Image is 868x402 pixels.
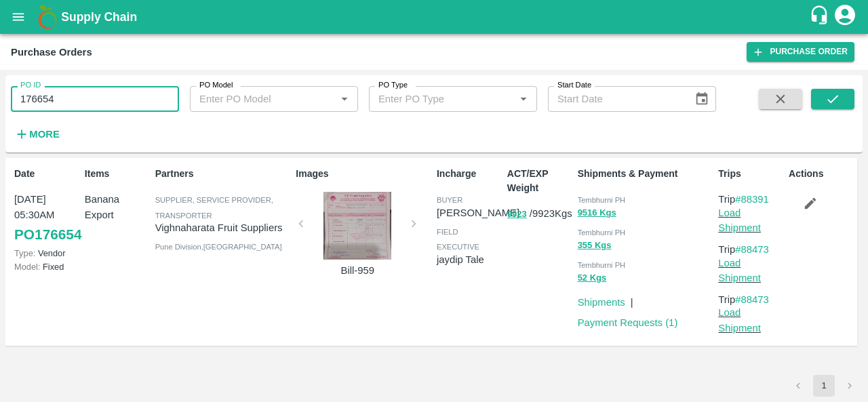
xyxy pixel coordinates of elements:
[437,196,462,204] span: buyer
[813,375,835,397] button: page 1
[578,205,616,221] button: 9516 Kgs
[155,196,273,219] span: Supplier, Service Provider, Transporter
[155,167,291,181] p: Partners
[373,90,493,108] input: Enter PO Type
[85,192,150,222] p: Banana Export
[735,244,769,255] a: #88473
[578,238,612,254] button: 355 Kgs
[378,80,408,91] label: PO Type
[833,3,857,31] div: account of current user
[14,192,79,222] p: [DATE] 05:30AM
[718,307,761,333] a: Load Shipment
[785,375,863,397] nav: pagination navigation
[718,242,783,257] p: Trip
[578,297,625,308] a: Shipments
[718,258,761,283] a: Load Shipment
[735,294,769,305] a: #88473
[718,207,761,233] a: Load Shipment
[336,90,353,108] button: Open
[578,270,607,286] button: 52 Kgs
[307,263,408,278] p: Bill-959
[747,42,854,62] a: Purchase Order
[578,196,626,204] span: Tembhurni PH
[11,123,63,146] button: More
[155,243,282,251] span: Pune Division , [GEOGRAPHIC_DATA]
[437,205,519,220] p: [PERSON_NAME]
[11,43,92,61] div: Purchase Orders
[14,222,81,247] a: PO176654
[625,289,633,310] div: |
[507,207,527,222] button: 9923
[194,90,314,108] input: Enter PO Model
[14,247,79,260] p: Vendor
[809,5,833,29] div: customer-support
[789,167,854,181] p: Actions
[578,261,626,269] span: Tembhurni PH
[578,317,678,328] a: Payment Requests (1)
[548,86,684,112] input: Start Date
[718,192,783,207] p: Trip
[689,86,715,112] button: Choose date
[735,194,769,205] a: #88391
[11,86,179,112] input: Enter PO ID
[507,206,572,222] p: / 9923 Kgs
[578,167,713,181] p: Shipments & Payment
[14,248,35,258] span: Type:
[3,1,34,33] button: open drawer
[14,260,79,273] p: Fixed
[557,80,591,91] label: Start Date
[507,167,572,195] p: ACT/EXP Weight
[718,292,783,307] p: Trip
[515,90,532,108] button: Open
[437,167,502,181] p: Incharge
[437,252,502,267] p: jaydip Tale
[20,80,41,91] label: PO ID
[61,7,809,26] a: Supply Chain
[61,10,137,24] b: Supply Chain
[29,129,60,140] strong: More
[578,228,626,237] span: Tembhurni PH
[155,220,291,235] p: Vighnaharata Fruit Suppliers
[14,167,79,181] p: Date
[296,167,431,181] p: Images
[718,167,783,181] p: Trips
[85,167,150,181] p: Items
[34,3,61,31] img: logo
[14,262,40,272] span: Model:
[199,80,233,91] label: PO Model
[437,228,479,251] span: field executive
